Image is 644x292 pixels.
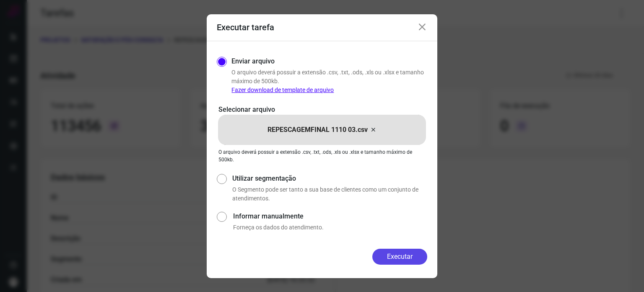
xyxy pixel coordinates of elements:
p: Selecionar arquivo [218,105,426,115]
label: Enviar arquivo [231,56,275,66]
a: Fazer download de template de arquivo [231,87,334,93]
p: O arquivo deverá possuir a extensão .csv, .txt, .ods, .xls ou .xlsx e tamanho máximo de 500kb. [218,148,426,163]
label: Informar manualmente [233,211,427,221]
button: Executar [372,249,427,265]
label: Utilizar segmentação [232,174,427,184]
h3: Executar tarefa [217,22,274,32]
p: O arquivo deverá possuir a extensão .csv, .txt, .ods, .xls ou .xlsx e tamanho máximo de 500kb. [231,68,427,95]
p: Forneça os dados do atendimento. [233,223,427,232]
p: REPESCAGEMFINAL 1110 03.csv [267,125,368,135]
p: O Segmento pode ser tanto a sua base de clientes como um conjunto de atendimentos. [232,185,427,203]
